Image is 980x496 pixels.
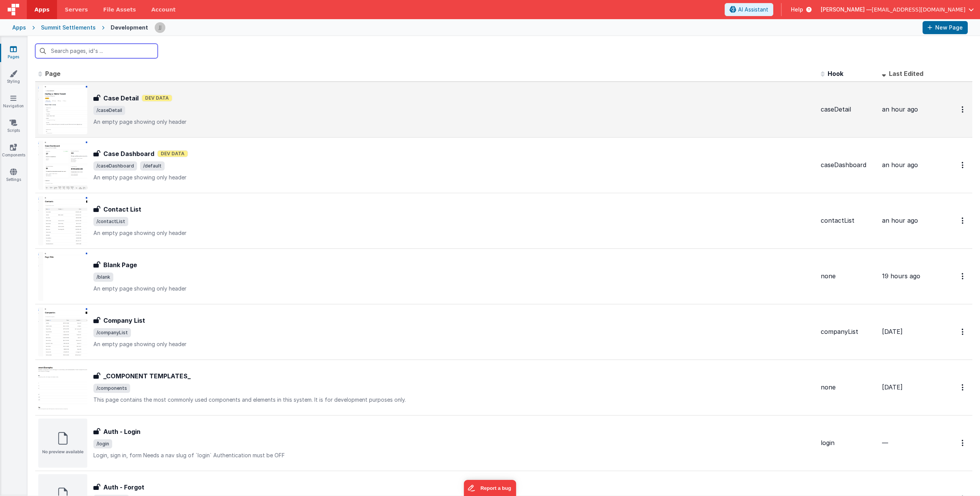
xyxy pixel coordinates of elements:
[889,70,923,77] span: Last Edited
[725,3,773,16] button: AI Assistant
[35,44,158,58] input: Search pages, id's ...
[103,205,141,214] h3: Contact List
[142,95,172,102] span: Dev Data
[882,272,920,280] span: 19 hours ago
[93,384,130,393] span: /components
[821,272,876,281] div: none
[821,105,876,114] div: caseDetail
[464,480,516,496] iframe: Marker.io feedback button
[93,439,112,448] span: /login
[93,118,815,126] p: An empty page showing only header
[93,229,815,237] p: An empty page showing only header
[882,328,903,335] span: [DATE]
[738,6,768,13] span: AI Assistant
[93,452,815,459] p: Login, sign in, form Needs a nav slug of `login` Authentication must be OFF
[45,70,60,77] span: Page
[93,328,131,337] span: /companyList
[93,174,815,181] p: An empty page showing only header
[957,379,969,395] button: Options
[103,483,144,492] h3: Auth - Forgot
[828,70,843,77] span: Hook
[103,260,137,269] h3: Blank Page
[93,340,815,348] p: An empty page showing only header
[93,273,113,282] span: /blank
[111,24,148,31] div: Development
[103,316,145,325] h3: Company List
[103,94,139,103] h3: Case Detail
[34,6,49,13] span: Apps
[93,396,815,404] p: This page contains the most commonly used components and elements in this system. It is for devel...
[957,157,969,173] button: Options
[65,6,88,13] span: Servers
[103,149,154,158] h3: Case Dashboard
[882,161,918,169] span: an hour ago
[882,439,888,447] span: —
[93,106,125,115] span: /caseDetail
[103,427,140,436] h3: Auth - Login
[821,6,872,13] span: [PERSON_NAME] —
[882,105,918,113] span: an hour ago
[923,21,968,34] button: New Page
[821,439,876,447] div: login
[882,383,903,391] span: [DATE]
[12,24,26,31] div: Apps
[93,285,815,292] p: An empty page showing only header
[821,383,876,392] div: none
[103,371,191,381] h3: _COMPONENT TEMPLATES_
[957,324,969,340] button: Options
[157,150,188,157] span: Dev Data
[93,161,137,171] span: /caseDashboard
[821,216,876,225] div: contactList
[957,102,969,117] button: Options
[791,6,803,13] span: Help
[872,6,965,13] span: [EMAIL_ADDRESS][DOMAIN_NAME]
[93,217,128,226] span: /contactList
[882,217,918,224] span: an hour ago
[140,161,165,171] span: /default
[821,6,974,13] button: [PERSON_NAME] — [EMAIL_ADDRESS][DOMAIN_NAME]
[155,22,165,33] img: 67cf703950b6d9cd5ee0aacca227d490
[957,435,969,451] button: Options
[41,24,96,31] div: Summit Settlements
[957,213,969,228] button: Options
[103,6,136,13] span: File Assets
[957,268,969,284] button: Options
[821,327,876,336] div: companyList
[821,161,876,169] div: caseDashboard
